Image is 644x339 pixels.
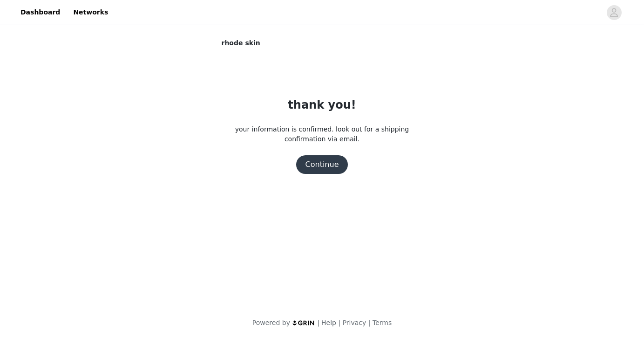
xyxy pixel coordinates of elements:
[373,319,392,326] a: Terms
[68,2,114,23] a: Networks
[292,320,315,326] img: logo
[343,319,366,326] a: Privacy
[321,319,336,326] a: Help
[368,319,371,326] span: |
[252,319,290,326] span: Powered by
[338,319,340,326] span: |
[288,97,356,113] h1: thank you!
[222,125,423,144] p: your information is confirmed. look out for a shipping confirmation via email.
[15,2,66,23] a: Dashboard
[296,155,348,174] button: Continue
[222,38,260,48] span: rhode skin
[610,5,618,20] div: avatar
[317,319,319,326] span: |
